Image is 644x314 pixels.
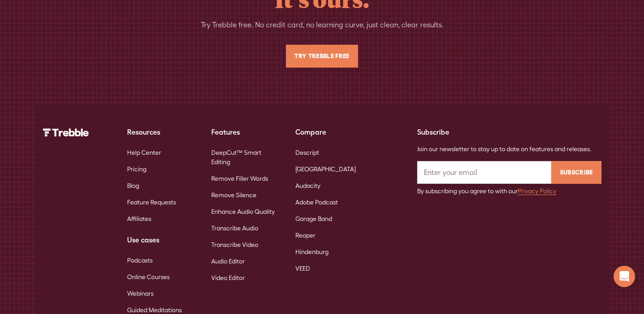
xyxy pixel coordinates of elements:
div: Open Intercom Messenger [614,266,635,287]
a: Help Center [127,144,161,161]
a: Adobe Podcast [295,194,338,211]
a: Webinars [127,285,154,302]
input: Enter your email [417,161,551,184]
a: Garage Band [295,211,332,227]
a: DeepCut™ Smart Editing [211,144,281,170]
a: Privacy Policy [518,187,556,195]
a: Audacity [295,178,320,194]
a: Audio Editor [211,253,245,270]
a: Transcribe Video [211,237,258,253]
a: Hindenburg [295,244,328,260]
a: Remove Filler Words [211,170,268,187]
a: [GEOGRAPHIC_DATA] [295,161,356,178]
form: Email Form [417,161,601,196]
div: Use cases [127,234,197,245]
a: Affiliates [127,211,151,227]
div: By subscribing you agree to with our [417,187,601,196]
div: Compare [295,127,365,137]
a: Remove Silence [211,187,256,204]
a: VEED [295,260,310,277]
div: Try Trebble free. No credit card, no learning curve, just clean, clear results. [201,20,444,30]
a: Online Courses [127,269,170,285]
a: Transcribe Audio [211,220,258,237]
a: Blog [127,178,139,194]
div: Join our newsletter to stay up to date on features and releases. [417,144,601,154]
div: Resources [127,127,197,137]
a: Reaper [295,227,316,244]
a: Podcasts [127,252,153,269]
div: Features [211,127,281,137]
a: Pricing [127,161,146,178]
img: Trebble Logo - AI Podcast Editor [43,128,89,136]
a: Video Editor [211,270,245,286]
a: Enhance Audio Quality [211,204,275,220]
input: Subscribe [551,161,601,184]
a: Try Trebble Free [286,45,358,68]
a: Descript [295,144,319,161]
a: Feature Requests [127,194,176,211]
div: Subscribe [417,127,601,137]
